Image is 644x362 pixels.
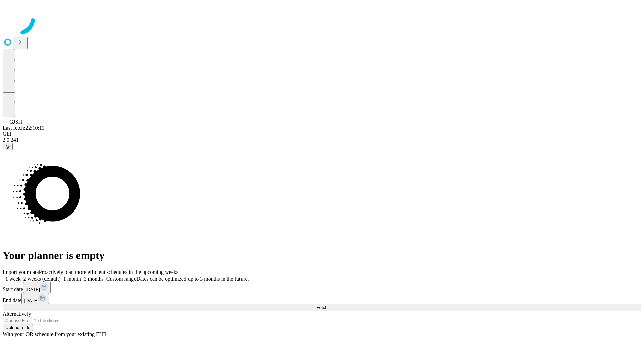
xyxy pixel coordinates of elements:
[136,276,249,282] span: Dates can be optimized up to 3 months in the future.
[23,276,61,282] span: 2 weeks (default)
[3,269,39,275] span: Import your data
[24,298,38,303] span: [DATE]
[3,131,641,137] div: GEI
[3,324,33,331] button: Upload a file
[9,119,22,125] span: GJSH
[23,282,51,293] button: [DATE]
[84,276,104,282] span: 3 months
[3,293,641,304] div: End date
[26,287,40,292] span: [DATE]
[3,311,31,317] span: Alternatively
[3,249,641,262] h1: Your planner is empty
[3,282,641,293] div: Start date
[5,144,10,149] span: @
[3,304,641,311] button: Fetch
[63,276,81,282] span: 1 month
[3,137,641,143] div: 2.0.241
[316,305,327,310] span: Fetch
[21,293,49,304] button: [DATE]
[3,331,107,337] span: With your OR schedule from your existing EHR
[39,269,180,275] span: Proactively plan more efficient schedules in the upcoming weeks.
[5,276,21,282] span: 1 week
[3,125,44,131] span: Last fetch: 22:10:11
[3,143,13,150] button: @
[106,276,136,282] span: Custom range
